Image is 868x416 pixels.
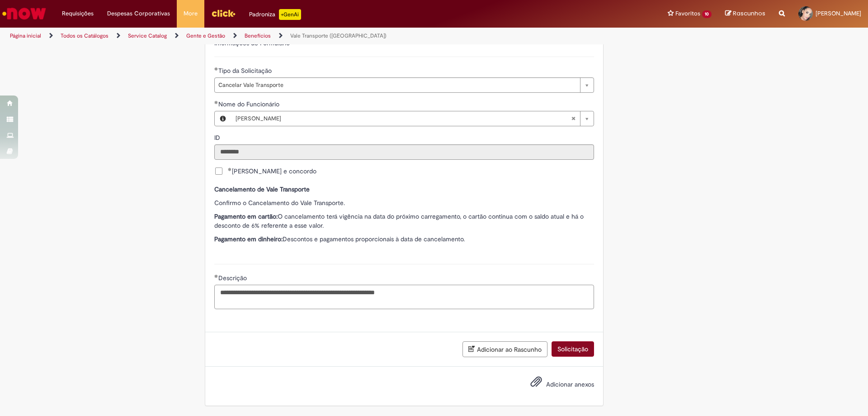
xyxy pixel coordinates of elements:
span: Obrigatório Preenchido [214,274,218,278]
a: Todos os Catálogos [61,32,108,39]
button: Adicionar anexos [528,373,544,394]
span: [PERSON_NAME] [816,10,861,17]
a: Rascunhos [725,10,765,18]
a: Gente e Gestão [186,32,225,39]
span: [PERSON_NAME] e concordo [228,167,316,176]
ul: Trilhas de página [7,28,572,44]
span: Somente leitura - ID [214,134,222,142]
span: Tipo da Solicitação [218,67,274,75]
strong: Pagamento em dinheiro: [214,235,283,243]
a: Página inicial [10,32,41,39]
textarea: Descrição [214,285,594,309]
a: Benefícios [245,32,271,39]
span: Obrigatório Preenchido [214,100,218,104]
p: O cancelamento terá vigência na data do próximo carregamento, o cartão continua com o saldo atual... [214,212,594,230]
a: Service Catalog [128,32,167,39]
span: Favoritos [675,9,700,18]
input: ID [214,144,594,160]
a: Vale Transporte ([GEOGRAPHIC_DATA]) [290,32,387,39]
span: Rascunhos [733,9,765,18]
button: Adicionar ao Rascunho [462,341,547,357]
span: Nome do Funcionário [218,100,281,108]
button: Solicitação [552,341,594,357]
p: Descontos e pagamentos proporcionais à data de cancelamento. [214,234,594,244]
a: [PERSON_NAME]Limpar campo Nome do Funcionário [231,111,594,126]
strong: Cancelamento de Vale Transporte [214,185,310,193]
span: Obrigatório Preenchido [214,67,218,71]
label: Informações de Formulário [214,39,290,47]
button: Nome do Funcionário, Visualizar este registro Isamara Vitoria Correia De Andrade [215,111,231,126]
span: Descrição [218,274,249,282]
span: Adicionar anexos [546,380,594,388]
div: Padroniza [249,9,301,20]
p: Confirmo o Cancelamento do Vale Transporte. [214,198,594,207]
img: click_logo_yellow_360x200.png [211,6,236,20]
span: Cancelar Vale Transporte [218,78,576,92]
strong: Pagamento em cartão: [214,212,278,220]
span: Obrigatório Preenchido [228,167,232,171]
span: More [184,9,198,18]
span: Despesas Corporativas [107,9,170,18]
abbr: Limpar campo Nome do Funcionário [566,111,580,126]
span: 10 [702,10,712,18]
span: Requisições [62,9,94,18]
img: ServiceNow [1,5,47,23]
span: [PERSON_NAME] [236,111,571,126]
p: +GenAi [279,9,301,20]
